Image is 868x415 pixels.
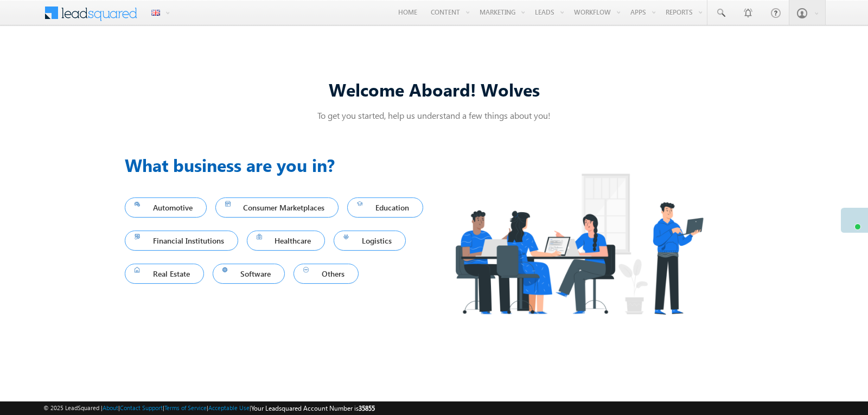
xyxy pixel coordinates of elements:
[359,404,375,412] span: 35855
[208,404,250,411] a: Acceptable Use
[343,233,396,248] span: Logistics
[303,266,349,281] span: Others
[43,403,375,413] span: © 2025 LeadSquared | | | | |
[125,152,434,178] h3: What business are you in?
[434,152,724,336] img: Industry.png
[257,233,316,248] span: Healthcare
[135,266,194,281] span: Real Estate
[225,200,329,215] span: Consumer Marketplaces
[251,404,375,412] span: Your Leadsquared Account Number is
[125,78,743,101] div: Welcome Aboard! Wolves
[164,404,207,411] a: Terms of Service
[120,404,163,411] a: Contact Support
[125,110,743,121] p: To get you started, help us understand a few things about you!
[222,266,276,281] span: Software
[135,233,228,248] span: Financial Institutions
[357,200,413,215] span: Education
[135,200,197,215] span: Automotive
[103,404,118,411] a: About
